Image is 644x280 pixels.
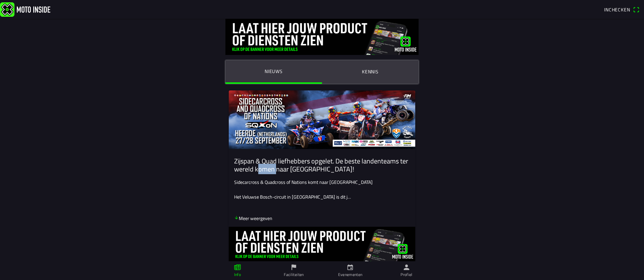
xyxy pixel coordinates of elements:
ion-icon: calendar [346,264,354,271]
ion-card-title: Zijspan & Quad liefhebbers opgelet. De beste landenteams ter wereld komen naar [GEOGRAPHIC_DATA]! [234,157,410,173]
ion-icon: person [403,264,410,271]
ion-label: Nieuws [265,68,283,75]
a: Incheckenqr scanner [601,4,643,15]
span: Inchecken [604,6,630,13]
ion-label: Evenementen [338,272,363,278]
img: DquIORQn5pFcG0wREDc6xsoRnKbaxAuyzJmd8qj8.jpg [225,19,419,55]
ion-icon: flag [290,264,298,271]
img: 64v4Apfhk9kRvyee7tCCbhUWCIhqkwx3UzeRWfBS.jpg [229,90,415,149]
p: Het Veluwse Bosch-circuit in [GEOGRAPHIC_DATA] is dit j… [234,193,410,200]
img: ovdhpoPiYVyyWxH96Op6EavZdUOyIWdtEOENrLni.jpg [229,227,415,262]
ion-icon: paper [234,264,241,271]
ion-label: Faciliteiten [284,272,304,278]
ion-label: Info [234,272,241,278]
ion-label: Profiel [400,272,413,278]
ion-icon: arrow down [234,215,239,220]
p: Sidecarcross & Quadcross of Nations komt naar [GEOGRAPHIC_DATA] [234,179,410,186]
p: Meer weergeven [234,215,272,222]
ion-label: Kennis [362,68,379,75]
